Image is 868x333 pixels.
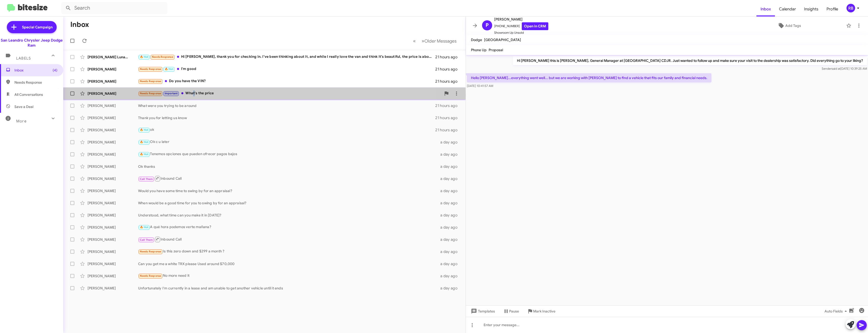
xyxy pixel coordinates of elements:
[438,152,462,157] div: a day ago
[413,38,416,44] span: «
[466,307,499,316] button: Templates
[138,261,438,266] div: Can you get me a white TRX please Used around $70,000
[138,273,438,279] div: No more need it
[88,127,138,133] div: [PERSON_NAME]
[138,151,438,157] div: Tenemos opciones que pueden ofrecer pagos bajos
[138,78,435,84] div: Do you have the VIN?
[438,188,462,193] div: a day ago
[438,273,462,279] div: a day ago
[499,307,523,316] button: Pause
[138,236,438,243] div: Inbound Call
[424,38,457,44] span: Older Messages
[533,307,555,316] span: Mark Inactive
[438,225,462,230] div: a day ago
[438,164,462,169] div: a day ago
[438,140,462,145] div: a day ago
[88,176,138,181] div: [PERSON_NAME]
[435,79,462,84] div: 21 hours ago
[53,68,57,73] span: (4)
[489,48,503,52] span: Proposal
[140,274,161,277] span: Needs Response
[14,92,43,97] span: All Conversations
[138,164,438,169] div: Ok thanks
[467,84,493,88] span: [DATE] 10:41:57 AM
[435,103,462,108] div: 21 hours ago
[88,286,138,291] div: [PERSON_NAME]
[842,4,862,12] button: RB
[88,140,138,145] div: [PERSON_NAME]
[438,286,462,291] div: a day ago
[494,22,548,30] span: [PHONE_NUMBER]
[88,261,138,266] div: [PERSON_NAME]
[140,177,153,181] span: Call Them
[7,21,57,33] a: Special Campaign
[800,2,822,16] a: Insights
[88,152,138,157] div: [PERSON_NAME]
[494,16,548,22] span: [PERSON_NAME]
[140,80,161,83] span: Needs Response
[152,55,173,59] span: Needs Response
[435,115,462,120] div: 21 hours ago
[438,213,462,218] div: a day ago
[88,79,138,84] div: [PERSON_NAME]
[438,249,462,254] div: a day ago
[165,67,173,71] span: 🔥 Hot
[822,67,867,70] span: Sender [DATE] 10:39:25 AM
[138,54,435,60] div: Hi [PERSON_NAME], thank you for checking in. I’ve been thinking about it, and while I really love...
[14,68,57,73] span: Inbox
[438,237,462,242] div: a day ago
[494,30,548,35] span: Showroom Up Unsold
[756,2,775,16] a: Inbox
[16,56,31,61] span: Labels
[70,21,89,29] h1: Inbox
[88,103,138,108] div: [PERSON_NAME]
[16,119,27,123] span: More
[138,115,435,120] div: Thank you for letting us know
[138,103,435,108] div: What were you trying to be around
[88,213,138,218] div: [PERSON_NAME]
[438,200,462,206] div: a day ago
[88,200,138,206] div: [PERSON_NAME]
[509,307,519,316] span: Pause
[140,92,161,95] span: Needs Response
[140,67,161,71] span: Needs Response
[832,67,840,70] span: said at
[471,38,482,42] span: Dodge
[847,4,855,12] div: RB
[140,55,148,59] span: 🔥 Hot
[22,25,53,30] span: Special Campaign
[140,226,148,229] span: 🔥 Hot
[140,238,153,242] span: Call Them
[138,200,438,206] div: When would be a good time for you to swing by for an appraisal?
[820,307,853,316] button: Auto Fields
[522,22,548,30] a: Open in CRM
[140,140,148,144] span: 🔥 Hot
[467,73,711,82] p: Hello [PERSON_NAME]...everything went well... but we are working with [PERSON_NAME] to find a veh...
[138,90,441,96] div: What's the price
[138,175,438,182] div: Inbound Call
[422,38,424,44] span: »
[775,2,800,16] a: Calendar
[88,225,138,230] div: [PERSON_NAME]
[486,21,489,29] span: P
[14,80,57,85] span: Needs Response
[88,67,138,72] div: [PERSON_NAME]
[484,38,521,42] span: [GEOGRAPHIC_DATA]
[138,66,435,72] div: I'm good
[138,286,438,291] div: Unfortunately I'm currently in a lease and am unable to get another vehicle until it ends
[140,153,148,156] span: 🔥 Hot
[435,54,462,60] div: 21 hours ago
[513,56,867,65] p: Hi [PERSON_NAME] this is [PERSON_NAME], General Manager at [GEOGRAPHIC_DATA] CDJR. Just wanted to...
[824,307,849,316] span: Auto Fields
[138,139,438,145] div: Ok c u later
[410,36,419,46] button: Previous
[410,36,460,46] nav: Page navigation example
[140,128,148,132] span: 🔥 Hot
[138,213,438,218] div: Understood, what time can you make it in [DATE]?
[735,21,844,30] button: Add Tags
[435,67,462,72] div: 21 hours ago
[165,92,178,95] span: Important
[88,54,138,60] div: [PERSON_NAME] Lunamonetesori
